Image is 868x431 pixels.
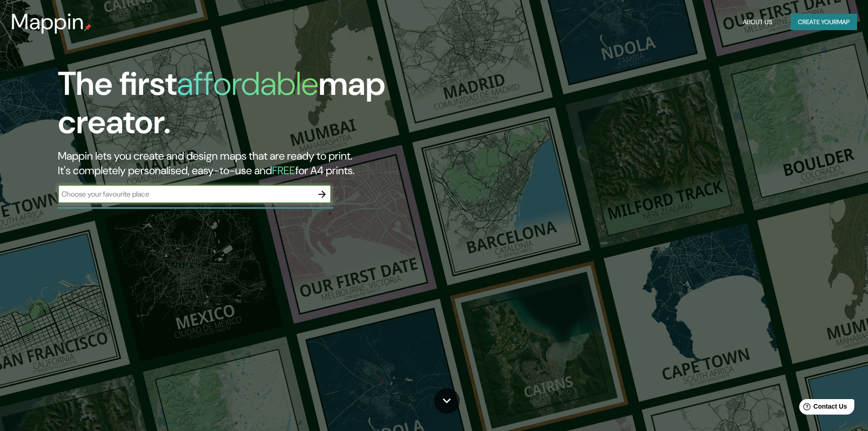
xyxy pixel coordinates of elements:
button: About Us [739,14,776,31]
input: Choose your favourite place [58,189,313,199]
h5: FREE [272,163,295,177]
h2: Mappin lets you create and design maps that are ready to print. It's completely personalised, eas... [58,149,492,178]
iframe: Help widget launcher [787,395,858,421]
h1: affordable [177,62,318,105]
h3: Mappin [11,9,84,35]
h1: The first map creator. [58,65,492,149]
button: Create yourmap [791,14,857,31]
img: mappin-pin [84,24,92,31]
